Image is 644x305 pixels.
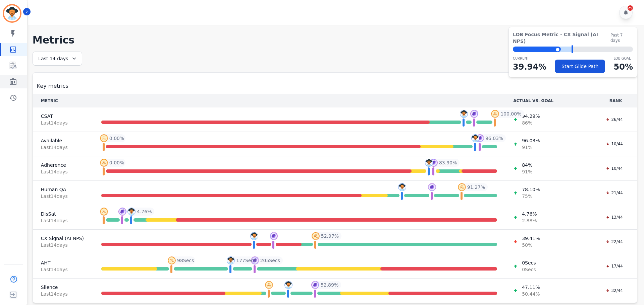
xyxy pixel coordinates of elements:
img: profile-pic [284,281,292,289]
div: 26/44 [602,116,626,123]
img: profile-pic [476,134,484,142]
img: profile-pic [311,281,319,289]
div: 21/44 [602,189,626,196]
th: RANK [594,94,637,107]
span: 83.90 % [439,159,457,166]
span: 91.27 % [467,184,485,190]
img: profile-pic [251,256,259,264]
img: profile-pic [118,208,126,216]
span: 0 Secs [522,266,536,273]
img: profile-pic [430,159,438,167]
img: profile-pic [470,110,478,118]
span: 0.00 % [109,135,124,142]
img: profile-pic [398,183,406,191]
span: AHT [41,259,85,266]
span: 0 Secs [522,259,536,266]
span: 94.29 % [522,113,540,120]
span: Last 14 day s [41,242,85,248]
span: 78.10 % [522,186,540,193]
img: profile-pic [100,159,108,167]
span: 0.00 % [109,159,124,166]
img: profile-pic [471,134,479,142]
span: 47.11 % [522,284,540,291]
span: Adherence [41,162,85,168]
th: METRIC [33,94,93,107]
div: 17/44 [602,263,626,270]
span: DisSat [41,211,85,217]
span: 96.03 % [485,135,503,142]
img: profile-pic [428,183,436,191]
span: Past 7 days [610,32,633,43]
span: Last 14 day s [41,144,85,151]
img: profile-pic [100,208,108,216]
span: 205 Secs [260,257,280,264]
span: Key metrics [37,82,68,90]
span: Human QA [41,186,85,193]
img: profile-pic [460,110,468,118]
p: 39.94 % [513,61,546,73]
span: 98 Secs [177,257,194,264]
span: 52.89 % [321,282,338,288]
div: 32/44 [602,287,626,294]
span: 4.76 % [137,208,152,215]
p: 50 % [614,61,633,73]
img: profile-pic [168,256,176,264]
img: profile-pic [127,208,136,216]
span: CSAT [41,113,85,120]
span: Last 14 day s [41,217,85,224]
p: LOB Goal [614,56,633,61]
span: Last 14 day s [41,193,85,200]
span: 52.97 % [321,233,339,239]
h1: Metrics [33,34,637,46]
p: CURRENT [513,56,546,61]
span: 100.00 % [500,110,521,117]
span: LOB Focus Metric - CX Signal (AI NPS) [513,31,610,45]
div: 22/44 [602,238,626,245]
th: ACTUAL VS. GOAL [505,94,594,107]
span: 177 Secs [236,257,256,264]
button: Start Glide Path [555,60,605,73]
span: Last 14 day s [41,291,85,297]
img: profile-pic [250,232,258,240]
span: 39.41 % [522,235,540,242]
span: 84 % [522,162,532,168]
img: Bordered avatar [4,5,20,21]
span: Available [41,137,85,144]
span: 86 % [522,120,540,126]
span: 2.88 % [522,217,537,224]
img: profile-pic [270,232,278,240]
span: Last 14 day s [41,120,85,126]
span: Last 14 day s [41,266,85,273]
div: 10/44 [602,165,626,172]
img: profile-pic [100,134,108,142]
span: 96.03 % [522,137,540,144]
img: profile-pic [227,256,235,264]
span: 91 % [522,144,540,151]
div: 10/44 [602,141,626,147]
img: profile-pic [491,110,499,118]
span: Silence [41,284,85,291]
span: CX Signal (AI NPS) [41,235,85,242]
div: Last 14 days [33,52,82,66]
div: 29 [628,5,633,11]
span: 75 % [522,193,540,200]
img: profile-pic [265,281,273,289]
div: ⬤ [513,47,561,52]
span: 50 % [522,242,540,248]
span: Last 14 day s [41,168,85,175]
span: 50.44 % [522,291,540,297]
div: 13/44 [602,214,626,221]
img: profile-pic [425,159,433,167]
span: 4.76 % [522,211,537,217]
span: 91 % [522,168,532,175]
img: profile-pic [458,183,466,191]
img: profile-pic [312,232,320,240]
